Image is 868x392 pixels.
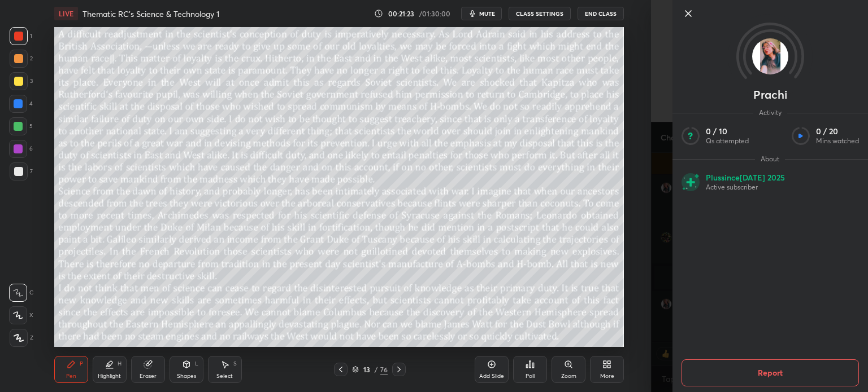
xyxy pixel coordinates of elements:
div: 76 [380,364,388,375]
button: mute [461,7,502,20]
div: 7 [10,162,33,180]
img: ccfb6cedce394ab38c413dac2608b524.jpg [752,38,788,74]
div: Highlight [98,373,121,379]
div: S [233,361,237,367]
div: More [600,373,614,379]
div: X [9,306,33,324]
h4: Thematic RC's Science & Technology 1 [83,8,219,19]
div: C [9,284,33,302]
div: Pen [66,373,76,379]
div: 6 [9,140,33,158]
div: 4 [9,95,33,113]
div: / [375,366,378,373]
div: 5 [9,117,33,135]
span: Activity [753,108,787,117]
button: Report [682,359,859,386]
p: 0 / 10 [706,126,749,136]
button: CLASS SETTINGS [509,7,571,20]
p: Active subscriber [706,183,785,192]
div: 13 [361,366,372,373]
div: 1 [10,27,32,45]
div: L [195,361,198,367]
div: Z [10,329,33,347]
p: Mins watched [816,136,859,146]
div: 2 [10,50,33,68]
button: End Class [578,7,624,20]
div: Add Slide [479,373,504,379]
p: 0 / 20 [816,126,859,136]
div: H [118,361,121,367]
div: Shapes [177,373,196,379]
div: 3 [10,72,33,90]
div: Select [216,373,233,379]
div: LIVE [54,7,78,20]
p: Prachi [753,90,787,99]
div: Poll [526,373,535,379]
p: Qs attempted [706,136,749,146]
p: Plus since [DATE] 2025 [706,173,785,183]
div: P [80,361,83,367]
div: Zoom [561,373,576,379]
span: mute [479,10,495,17]
div: Eraser [140,373,157,379]
span: About [755,155,785,164]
